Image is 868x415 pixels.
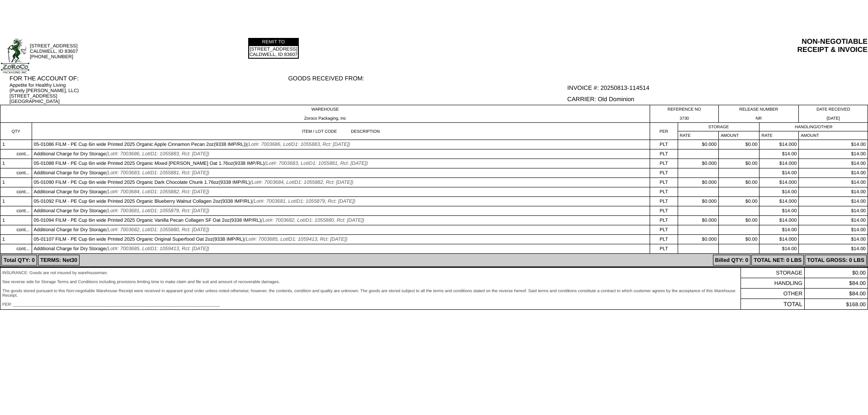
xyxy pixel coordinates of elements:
td: PLT [650,187,678,197]
td: $14.00 [799,235,868,244]
td: $0.000 [678,216,719,225]
td: $14.00 [759,149,799,159]
td: 1 [0,140,32,149]
td: $0.00 [719,140,759,149]
td: 05-01107 FILM - PE Cup 6in wide Printed 2025 Organic Original Superfood Oat 2oz(9338 IMP/RL) [32,235,650,244]
td: $14.00 [799,187,868,197]
td: 05-01092 FILM - PE Cup 6in wide Printed 2025 Organic Blueberry Walnut Collagen 2oz(9338 IMP/RL) [32,197,650,206]
img: logoSmallFull.jpg [0,38,30,74]
td: RELEASE NUMBER NR [719,105,799,123]
td: PLT [650,178,678,187]
td: RATE [678,131,719,140]
td: $0.000 [678,197,719,206]
td: Billed QTY: 0 [713,255,751,266]
td: $14.000 [759,216,799,225]
div: Appetite for Healthy Living (Purely [PERSON_NAME], LLC) [STREET_ADDRESS] [GEOGRAPHIC_DATA] [9,83,287,104]
span: (Lot#: 7003681, LotID1: 1055879, Rct: [DATE]) [252,199,355,204]
td: cont... [0,149,32,159]
td: cont... [0,168,32,178]
td: $14.00 [799,244,868,254]
td: $14.000 [759,197,799,206]
span: (Lot#: 7003686, LotID1: 1055883, Rct: [DATE]) [247,142,350,147]
td: $0.00 [719,197,759,206]
td: STORAGE [741,268,805,278]
td: 05-01086 FILM - PE Cup 6in wide Printed 2025 Organic Apple Cinnamon Pecan 2oz(9338 IMP/RL)) [32,140,650,149]
td: Total QTY: 0 [1,255,37,266]
td: TOTAL GROSS: 0 LBS [805,255,867,266]
td: Additional Charge for Dry Storage [32,225,650,235]
td: $0.000 [678,140,719,149]
td: $14.00 [799,197,868,206]
td: PLT [650,149,678,159]
div: INVOICE #: 20250813-114514 [567,84,868,91]
td: PER [650,123,678,140]
td: $14.00 [759,168,799,178]
td: 05-01088 FILM - PE Cup 6in wide Printed 2025 Organic Mixed [PERSON_NAME] Oat 1.76oz(9338 IMP/RL) [32,159,650,168]
td: PLT [650,235,678,244]
td: cont... [0,206,32,216]
td: $14.000 [759,235,799,244]
span: (Lot#: 7003684, LotID1: 1055882, Rct: [DATE]) [250,180,354,185]
td: WAREHOUSE Zoroco Packaging, Inc [0,105,650,123]
td: 1 [0,235,32,244]
td: Additional Charge for Dry Storage [32,244,650,254]
td: $14.00 [799,225,868,235]
td: 1 [0,178,32,187]
td: PLT [650,197,678,206]
td: $14.000 [759,159,799,168]
td: Additional Charge for Dry Storage [32,149,650,159]
td: TERMS: Net30 [38,255,80,266]
td: HANDLING/OTHER [759,123,868,131]
td: cont... [0,187,32,197]
td: $0.000 [678,159,719,168]
td: 1 [0,216,32,225]
div: CARRIER: Old Dominion [567,96,868,103]
td: $0.000 [678,235,719,244]
span: (Lot#: 7003683, LotID1: 1055881, Rct: [DATE]) [264,161,368,166]
div: INSURANCE: Goods are not insured by warehouseman. See reverse side for Storage Terms and Conditio... [2,270,739,307]
td: $0.000 [678,178,719,187]
td: PLT [650,159,678,168]
div: NON-NEGOTIABLE RECEIPT & INVOICE [509,38,868,54]
td: RATE [759,131,799,140]
span: (Lot#: 7003685, LotID1: 1059413, Rct: [DATE]) [106,246,209,252]
td: AMOUNT [799,131,868,140]
div: GOODS RECEIVED FROM: [288,75,566,82]
td: $14.00 [799,140,868,149]
td: $14.00 [799,216,868,225]
td: DATE RECEIVED [DATE] [799,105,868,123]
td: HANDLING [741,278,805,289]
td: TOTAL [741,299,805,310]
td: 05-01094 FILM - PE Cup 6in wide Printed 2025 Organic Vanilla Pecan Collagen SF Oat 2oz(9338 IMP/RL) [32,216,650,225]
td: PLT [650,244,678,254]
td: OTHER [741,289,805,299]
td: AMOUNT [719,131,759,140]
td: $0.00 [804,268,868,278]
td: $14.00 [799,168,868,178]
span: (Lot#: 7003685, LotID1: 1059413, Rct: [DATE]) [244,237,348,242]
td: $14.00 [799,206,868,216]
td: 05-01090 FILM - PE Cup 6in wide Printed 2025 Organic Dark Chocolate Chunk 1.76oz(9338 IMP/RL) [32,178,650,187]
td: PLT [650,216,678,225]
td: PLT [650,140,678,149]
span: (Lot#: 7003682, LotID1: 1055880, Rct: [DATE]) [261,218,364,223]
td: $14.000 [759,140,799,149]
td: 1 [0,197,32,206]
td: $168.00 [804,299,868,310]
span: (Lot#: 7003686, LotID1: 1055883, Rct: [DATE]) [106,151,209,157]
td: $14.00 [799,178,868,187]
div: FOR THE ACCOUNT OF: [9,75,287,82]
span: (Lot#: 7003681, LotID1: 1055879, Rct: [DATE]) [106,208,209,214]
td: Additional Charge for Dry Storage [32,187,650,197]
td: $14.00 [799,149,868,159]
td: $84.00 [804,289,868,299]
td: REMIT TO [249,39,298,45]
td: $14.00 [799,159,868,168]
td: $0.00 [719,178,759,187]
span: (Lot#: 7003684, LotID1: 1055882, Rct: [DATE]) [106,189,209,195]
td: PLT [650,206,678,216]
td: ITEM / LOT CODE DESCRIPTION [32,123,650,140]
td: Additional Charge for Dry Storage [32,206,650,216]
td: Additional Charge for Dry Storage [32,168,650,178]
td: $0.00 [719,216,759,225]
